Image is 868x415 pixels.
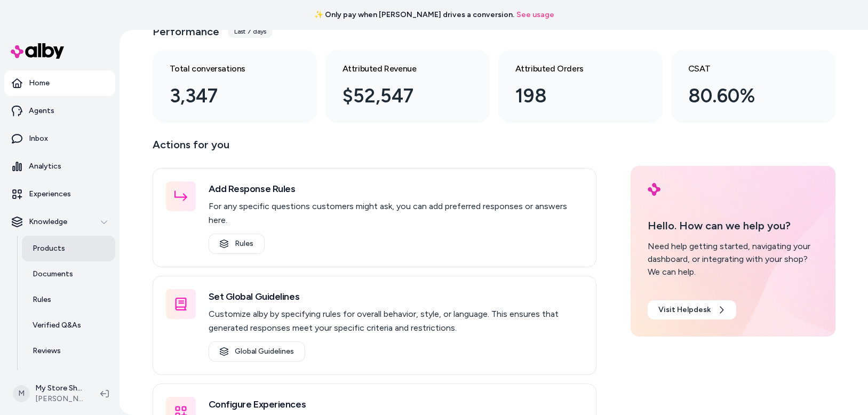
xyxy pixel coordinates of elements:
[13,385,30,402] span: M
[671,50,835,123] a: CSAT 80.60%
[153,50,317,123] a: Total conversations 3,347
[209,397,583,412] h3: Configure Experiences
[648,240,818,278] div: Need help getting started, navigating your dashboard, or integrating with your shop? We can help.
[6,377,92,411] button: MMy Store Shopify[PERSON_NAME] Prod
[29,161,61,172] p: Analytics
[22,313,115,338] a: Verified Q&As
[209,289,583,304] h3: Set Global Guidelines
[4,126,115,151] a: Inbox
[4,181,115,207] a: Experiences
[33,243,65,254] p: Products
[648,300,736,320] a: Visit Helpdesk
[4,154,115,179] a: Analytics
[648,218,818,234] p: Hello. How can we help you?
[22,261,115,287] a: Documents
[515,82,628,110] div: 198
[33,269,73,280] p: Documents
[153,136,596,162] p: Actions for you
[22,236,115,261] a: Products
[35,383,83,394] p: My Store Shopify
[688,62,801,75] h3: CSAT
[343,62,456,75] h3: Attributed Revenue
[33,346,61,356] p: Reviews
[4,98,115,124] a: Agents
[35,394,83,404] span: [PERSON_NAME] Prod
[29,217,67,227] p: Knowledge
[22,287,115,313] a: Rules
[648,183,660,196] img: alby Logo
[29,133,48,144] p: Inbox
[343,82,456,110] div: $52,547
[153,24,219,39] h3: Performance
[325,50,490,123] a: Attributed Revenue $52,547
[29,78,50,89] p: Home
[209,234,265,254] a: Rules
[314,10,514,20] span: ✨ Only pay when [PERSON_NAME] drives a conversion.
[4,209,115,235] button: Knowledge
[209,199,583,227] p: For any specific questions customers might ask, you can add preferred responses or answers here.
[228,25,273,38] div: Last 7 days
[516,10,554,20] a: See usage
[33,294,51,305] p: Rules
[33,320,81,331] p: Verified Q&As
[170,62,283,75] h3: Total conversations
[688,82,801,110] div: 80.60%
[11,43,64,59] img: alby Logo
[29,106,54,116] p: Agents
[209,307,583,335] p: Customize alby by specifying rules for overall behavior, style, or language. This ensures that ge...
[29,189,71,199] p: Experiences
[22,364,115,389] a: Survey Questions
[4,70,115,96] a: Home
[209,181,583,196] h3: Add Response Rules
[209,341,305,362] a: Global Guidelines
[170,82,283,110] div: 3,347
[22,338,115,364] a: Reviews
[515,62,628,75] h3: Attributed Orders
[498,50,663,123] a: Attributed Orders 198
